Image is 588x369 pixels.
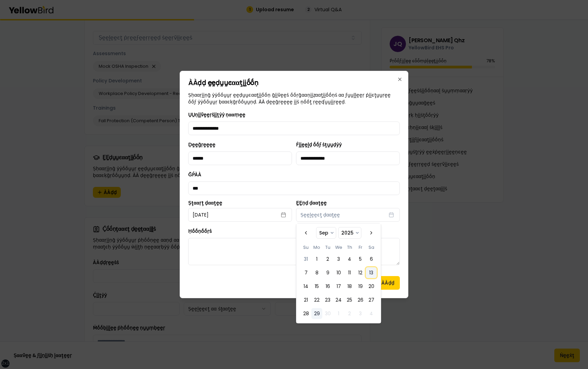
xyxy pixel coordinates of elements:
label: ḠṔÀÀ [188,171,201,178]
button: Ṣḛḛḽḛḛͼţ ḍααţḛḛ [296,208,400,222]
button: Saturday, September 27th, 2025 [366,294,377,305]
button: [DATE] [188,208,292,222]
button: Friday, September 12th, 2025 [355,267,366,278]
button: Saturday, September 20th, 2025 [366,281,377,292]
button: Tuesday, September 9th, 2025 [322,267,333,278]
label: ḚḚṇḍ ḍααţḛḛ [296,200,400,205]
button: Sunday, September 7th, 2025 [300,267,311,278]
button: Wednesday, September 24th, 2025 [333,294,344,305]
button: Tuesday, September 2nd, 2025 [322,254,333,264]
button: Tuesday, September 23rd, 2025 [322,294,333,305]
button: Tuesday, September 16th, 2025 [322,281,333,292]
button: Wednesday, September 17th, 2025 [333,281,344,292]
button: Friday, September 5th, 2025 [355,254,366,264]
h2: ÀÀḍḍ ḛḛḍṵṵͼααţḭḭṓṓṇ [188,79,400,86]
button: Monday, September 8th, 2025 [311,267,322,278]
button: ÀÀḍḍ [376,276,400,290]
label: Ḥṓṓṇṓṓṛṡ [188,228,212,235]
span: Ṣḛḛḽḛḛͼţ ḍααţḛḛ [300,211,340,218]
button: Go to the Previous Month [300,227,311,238]
th: Thursday [344,244,355,251]
button: Monday, September 1st, 2025 [311,254,322,264]
button: Sunday, September 14th, 2025 [300,281,311,292]
button: Sunday, September 21st, 2025 [300,294,311,305]
th: Wednesday [333,244,344,251]
label: Ḍḛḛḡṛḛḛḛḛ [188,141,215,148]
button: Monday, September 22nd, 2025 [311,294,322,305]
th: Monday [311,244,322,251]
button: Go to the Next Month [366,227,377,238]
button: Saturday, September 13th, 2025 [366,267,377,278]
button: Wednesday, September 10th, 2025 [333,267,344,278]
table: September 2025 [300,244,377,319]
p: Ṣḥααṛḭḭṇḡ ẏẏṓṓṵṵṛ ḛḛḍṵṵͼααţḭḭṓṓṇ ḡḭḭṽḛḛṡ ṓṓṛḡααṇḭḭẓααţḭḭṓṓṇṡ αα ϝṵṵḽḽḛḛṛ ṗḭḭͼţṵṵṛḛḛ ṓṓϝ ẏẏṓṓṵṵṛ ḅ... [188,92,400,105]
button: Wednesday, September 3rd, 2025 [333,254,344,264]
label: Ḟḭḭḛḛḽḍ ṓṓϝ ṡţṵṵḍẏẏ [296,141,342,148]
button: Today, Monday, September 29th, 2025 [311,308,322,319]
th: Sunday [300,244,311,251]
button: Sunday, September 28th, 2025 [300,308,311,319]
label: ṲṲṇḭḭṽḛḛṛṡḭḭţẏẏ ṇααṃḛḛ [188,111,245,118]
th: Saturday [366,244,377,251]
button: Thursday, September 4th, 2025 [344,254,355,264]
button: Thursday, September 11th, 2025 [344,267,355,278]
button: Thursday, September 25th, 2025 [344,294,355,305]
button: Saturday, September 6th, 2025 [366,254,377,264]
button: Monday, September 15th, 2025 [311,281,322,292]
button: Thursday, September 18th, 2025 [344,281,355,292]
label: Ṣţααṛţ ḍααţḛḛ [188,200,292,205]
th: Tuesday [322,244,333,251]
button: Sunday, August 31st, 2025 [300,254,311,264]
button: Friday, September 19th, 2025 [355,281,366,292]
button: Friday, September 26th, 2025 [355,294,366,305]
th: Friday [355,244,366,251]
